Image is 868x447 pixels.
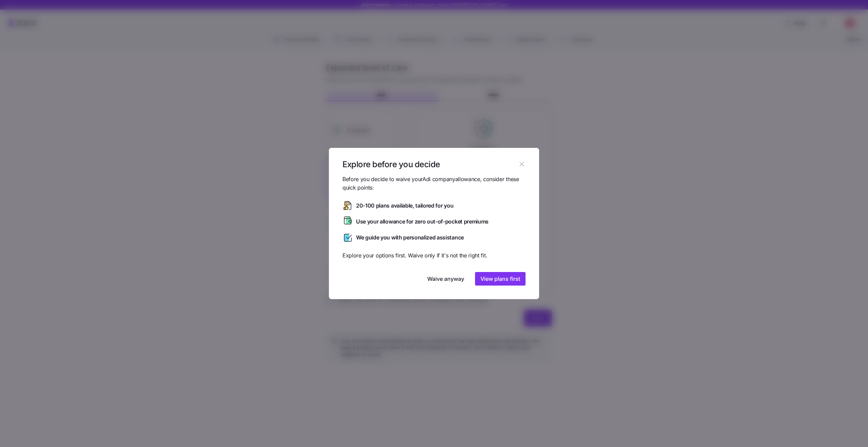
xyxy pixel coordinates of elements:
[342,251,526,260] span: Explore your options first. Waive only if it's not the right fit.
[356,233,464,242] span: We guide you with personalized assistance
[427,275,464,283] span: Waive anyway
[356,201,453,210] span: 20-100 plans available, tailored for you
[422,272,470,286] button: Waive anyway
[480,275,520,283] span: View plans first
[475,272,526,286] button: View plans first
[356,217,489,226] span: Use your allowance for zero out-of-pocket premiums
[342,175,526,192] span: Before you decide to waive your Adi company allowance, consider these quick points:
[342,159,516,170] h1: Explore before you decide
